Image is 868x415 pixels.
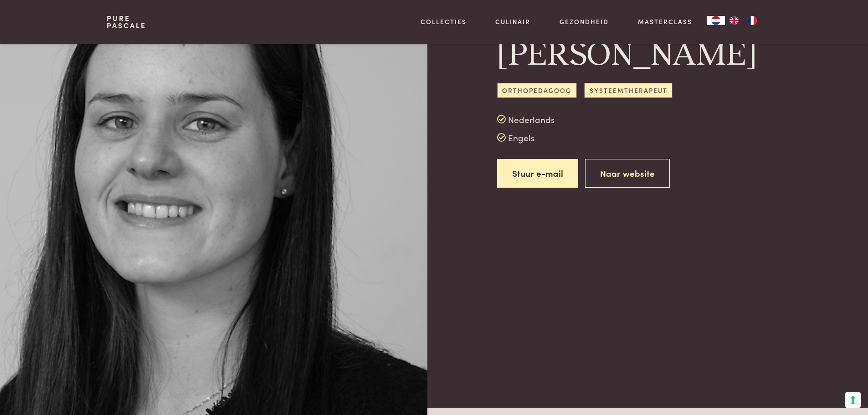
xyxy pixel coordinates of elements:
[725,16,743,25] a: EN
[707,16,725,25] div: Language
[495,17,530,26] a: Culinair
[585,159,670,188] a: Naar website
[638,17,692,26] a: Masterclass
[497,113,761,126] div: Nederlands
[497,159,578,188] a: Stuur e-mail
[707,16,725,25] a: NL
[584,83,673,98] span: Systeemtherapeut
[497,35,709,76] h1: [PERSON_NAME]
[497,131,761,144] div: Engels
[845,392,861,408] button: Uw voorkeuren voor toestemming voor trackingtechnologieën
[107,15,146,29] a: PurePascale
[743,16,761,25] a: FR
[725,16,761,25] ul: Language list
[560,17,609,26] a: Gezondheid
[707,16,761,25] aside: Language selected: Nederlands
[497,83,577,98] span: Orthopedagoog
[421,17,467,26] a: Collecties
